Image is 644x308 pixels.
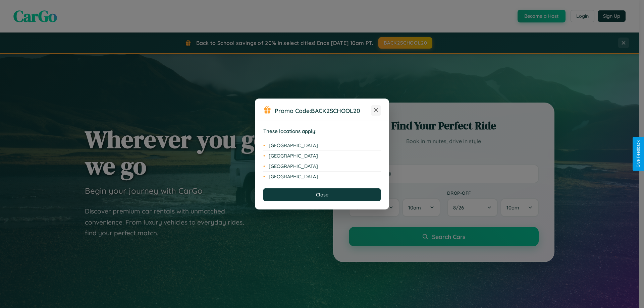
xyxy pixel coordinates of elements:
button: Close [263,188,381,201]
b: BACK2SCHOOL20 [311,107,360,114]
li: [GEOGRAPHIC_DATA] [263,172,381,182]
li: [GEOGRAPHIC_DATA] [263,140,381,151]
div: Give Feedback [636,140,641,168]
li: [GEOGRAPHIC_DATA] [263,151,381,161]
strong: These locations apply: [263,128,317,134]
h3: Promo Code: [275,107,371,114]
li: [GEOGRAPHIC_DATA] [263,161,381,172]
